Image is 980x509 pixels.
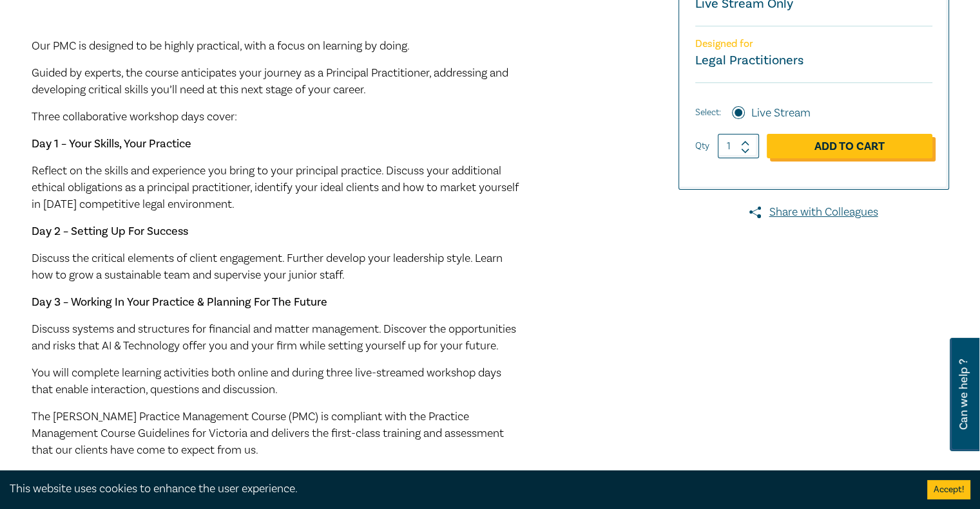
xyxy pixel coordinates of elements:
[718,134,759,158] input: 1
[32,136,191,151] strong: Day 1 – Your Skills, Your Practice
[767,134,932,158] a: Add to Cart
[32,109,237,124] span: Three collaborative workshop days cover:
[32,251,503,282] span: Discuss the critical elements of client engagement. Further develop your leadership style. Learn ...
[695,106,721,120] span: Select:
[32,39,410,53] span: Our PMC is designed to be highly practical, with a focus on learning by doing.
[32,163,519,212] span: Reflect on the skills and experience you bring to your principal practice. Discuss your additiona...
[751,105,811,122] label: Live Stream
[927,480,970,499] button: Accept cookies
[32,409,504,458] span: The [PERSON_NAME] Practice Management Course (PMC) is compliant with the Practice Management Cour...
[32,366,501,397] span: You will complete learning activities both online and during three live-streamed workshop days th...
[695,52,803,69] small: Legal Practitioners
[678,204,949,221] a: Share with Colleagues
[32,224,188,239] strong: Day 2 – Setting Up For Success
[695,139,709,153] label: Qty
[32,295,327,310] strong: Day 3 – Working In Your Practice & Planning For The Future
[957,346,970,443] span: Can we help ?
[695,38,932,50] p: Designed for
[10,481,908,497] div: This website uses cookies to enhance the user experience.
[32,322,516,353] span: Discuss systems and structures for financial and matter management. Discover the opportunities an...
[32,66,508,97] span: Guided by experts, the course anticipates your journey as a Principal Practitioner, addressing an...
